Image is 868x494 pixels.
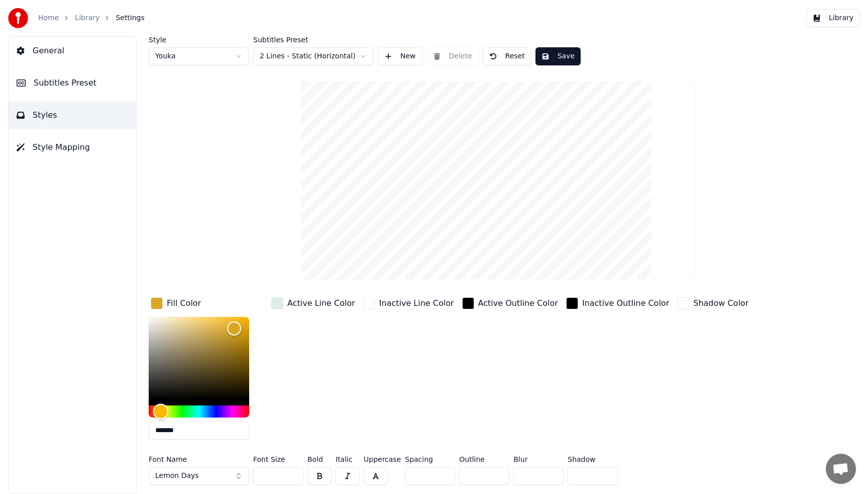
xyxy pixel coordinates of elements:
[693,297,748,309] div: Shadow Color
[287,297,355,309] div: Active Line Color
[379,297,454,309] div: Inactive Line Color
[806,9,860,27] button: Library
[336,456,360,463] label: Italic
[167,297,201,309] div: Fill Color
[564,295,671,311] button: Inactive Outline Color
[459,456,509,463] label: Outline
[149,456,249,463] label: Font Name
[149,317,249,399] div: Color
[38,13,145,23] nav: breadcrumb
[34,77,96,89] span: Subtitles Preset
[9,101,136,129] button: Styles
[826,454,856,484] a: Open chat
[8,8,28,28] img: youka
[269,295,357,311] button: Active Line Color
[405,456,455,463] label: Spacing
[9,37,136,65] button: General
[675,295,750,311] button: Shadow Color
[483,47,531,65] button: Reset
[378,47,422,65] button: New
[149,36,249,43] label: Style
[253,36,374,43] label: Subtitles Preset
[33,141,90,153] span: Style Mapping
[535,47,581,65] button: Save
[568,456,618,463] label: Shadow
[9,133,136,161] button: Style Mapping
[9,69,136,97] button: Subtitles Preset
[149,405,249,418] div: Hue
[460,295,560,311] button: Active Outline Color
[38,13,59,23] a: Home
[478,297,558,309] div: Active Outline Color
[116,13,144,23] span: Settings
[364,456,401,463] label: Uppercase
[33,45,64,57] span: General
[149,295,203,311] button: Fill Color
[253,456,303,463] label: Font Size
[513,456,564,463] label: Blur
[582,297,669,309] div: Inactive Outline Color
[75,13,99,23] a: Library
[307,456,332,463] label: Bold
[361,295,456,311] button: Inactive Line Color
[155,471,199,481] span: Lemon Days
[33,109,57,121] span: Styles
